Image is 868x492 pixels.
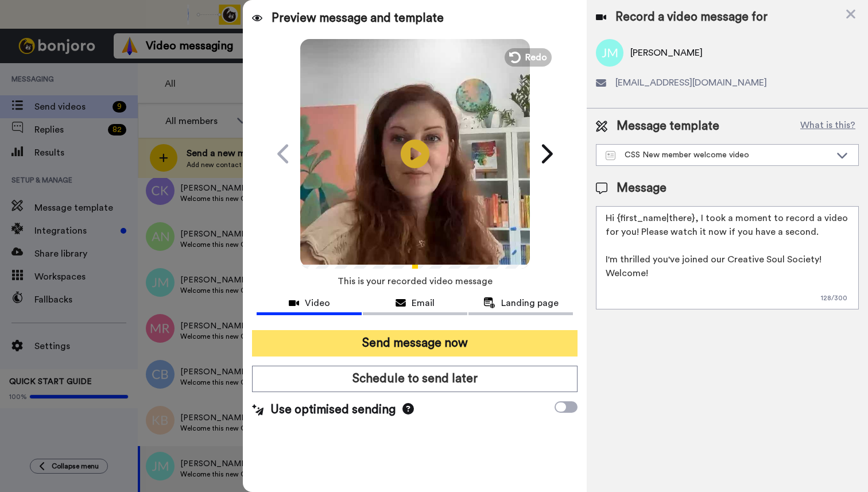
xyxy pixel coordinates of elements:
[270,401,396,419] span: Use optimised sending
[596,206,859,309] textarea: Hi {first_name|there}, I took a moment to record a video for you! Please watch it now if you have...
[412,296,435,310] span: Email
[797,118,859,135] button: What is this?
[501,296,559,310] span: Landing page
[606,149,831,161] div: CSS New member welcome video
[338,269,493,294] span: This is your recorded video message
[617,118,719,135] span: Message template
[305,296,330,310] span: Video
[252,366,578,392] button: Schedule to send later
[617,180,666,197] span: Message
[606,151,615,160] img: Message-temps.svg
[252,330,578,357] button: Send message now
